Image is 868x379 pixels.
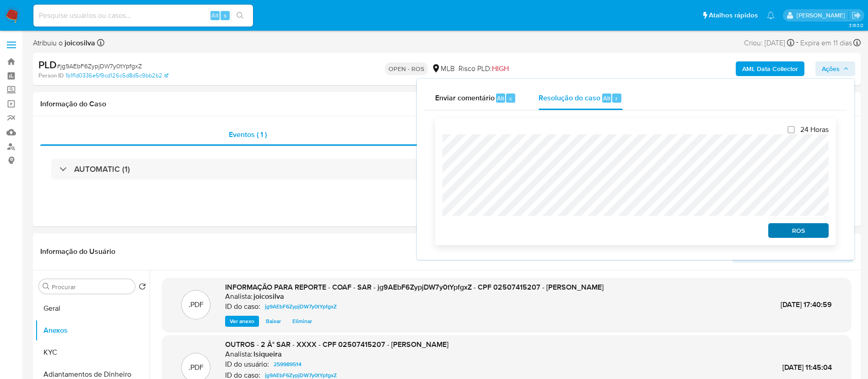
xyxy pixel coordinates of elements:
[211,11,219,20] span: Alt
[33,38,95,48] span: Atribuiu o
[225,292,253,301] p: Analista:
[796,37,798,49] span: -
[51,159,842,180] div: AUTOMATIC (1)
[292,317,312,326] span: Eliminar
[225,339,448,350] span: OUTROS - 2 Â° SAR - XXXX - CPF 02507415207 - [PERSON_NAME]
[266,317,281,326] span: Baixar
[509,94,512,103] span: c
[253,292,284,301] h6: joicosilva
[822,61,840,76] span: Ações
[431,64,455,74] div: MLB
[35,341,150,363] button: KYC
[33,10,253,22] input: Pesquise usuários ou casos...
[189,300,204,310] p: .PDF
[270,359,305,370] a: 259989514
[782,362,832,373] span: [DATE] 11:45:04
[225,282,604,292] span: INFORMAÇÃO PARA REPORTE - COAF - SAR - jg9AEbF6ZypjDW7y0tYpfgxZ - CPF 02507415207 - [PERSON_NAME]
[736,61,804,76] button: AML Data Collector
[274,359,302,370] span: 259989514
[775,224,822,237] span: ROS
[63,38,95,48] b: joicosilva
[497,94,504,103] span: Alt
[709,11,758,20] span: Atalhos rápidos
[38,57,57,72] b: PLD
[40,247,115,256] h1: Informação do Usuário
[225,302,260,311] p: ID do caso:
[768,223,829,238] button: ROS
[744,37,794,49] div: Criou: [DATE]
[385,62,428,75] p: OPEN - ROS
[800,38,852,48] span: Expira em 11 dias
[229,129,267,140] span: Eventos ( 1 )
[787,126,795,133] input: 24 Horas
[265,301,337,312] span: jg9AEbF6ZypjDW7y0tYpfgxZ
[57,61,142,71] span: # jg9AEbF6ZypjDW7y0tYpfgxZ
[435,93,495,103] span: Enviar comentário
[38,71,64,80] b: Person ID
[52,283,131,291] input: Procurar
[253,350,282,359] h6: lsiqueira
[225,350,253,359] p: Analista:
[261,316,286,327] button: Baixar
[458,64,509,74] span: Risco PLD:
[35,297,150,319] button: Geral
[539,93,600,103] span: Resolução do caso
[35,319,150,341] button: Anexos
[231,9,249,22] button: search-icon
[225,360,269,369] p: ID do usuário:
[615,94,618,103] span: r
[65,71,168,80] a: 1b1f1d0336e5f9cd126c5d8d5c9bb2b2
[139,283,146,293] button: Retornar ao pedido padrão
[742,61,798,76] b: AML Data Collector
[852,11,861,20] a: Sair
[189,363,204,373] p: .PDF
[767,11,775,19] a: Notificações
[492,63,509,74] span: HIGH
[43,283,50,290] button: Procurar
[288,316,317,327] button: Eliminar
[815,61,855,76] button: Ações
[603,94,610,103] span: Alt
[797,11,848,20] p: joice.osilva@mercadopago.com.br
[225,316,259,327] button: Ver anexo
[800,125,829,134] span: 24 Horas
[781,299,832,310] span: [DATE] 17:40:59
[224,11,226,20] span: s
[40,99,853,109] h1: Informação do Caso
[261,301,340,312] a: jg9AEbF6ZypjDW7y0tYpfgxZ
[74,164,130,174] h3: AUTOMATIC (1)
[230,317,254,326] span: Ver anexo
